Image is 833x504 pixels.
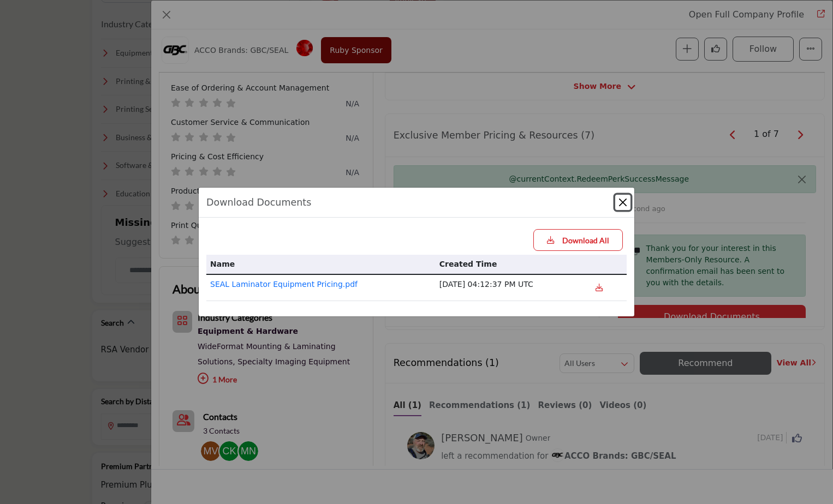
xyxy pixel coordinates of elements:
th: Name [206,255,436,274]
h1: Download Documents [206,195,311,209]
span: Download All [562,235,609,246]
th: Created Time [436,255,586,274]
button: Close [615,195,630,210]
span: [DATE] 04:12:37 PM UTC [439,280,533,289]
button: Download All [533,229,623,251]
a: SEAL Laminator Equipment Pricing.pdf [210,280,358,289]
